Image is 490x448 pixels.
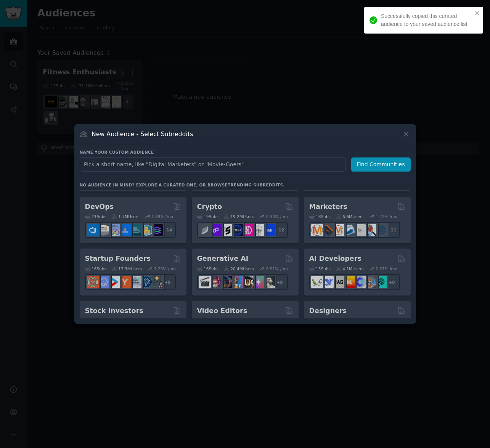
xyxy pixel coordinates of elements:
input: Pick a short name, like "Digital Marketers" or "Movie-Goers" [80,157,346,172]
div: No audience in mind? Explore a curated one, or browse . [80,182,285,188]
h3: New Audience - Select Subreddits [92,130,193,138]
h3: Name your custom audience [80,149,411,155]
div: Successfully copied this curated audience to your saved audience list. [381,12,472,28]
button: close [475,10,480,16]
button: Find Communities [351,157,411,172]
a: trending subreddits [228,183,283,187]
